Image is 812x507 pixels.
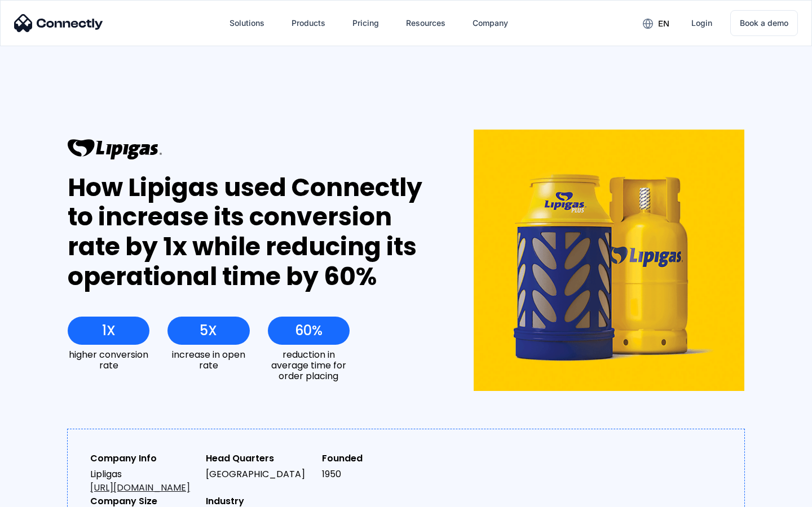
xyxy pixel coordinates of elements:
div: Company [473,15,508,31]
div: [GEOGRAPHIC_DATA] [206,468,312,481]
div: Head Quarters [206,452,312,465]
div: reduction in average time for order placing [268,349,350,382]
div: en [658,16,669,32]
div: increase in open rate [167,349,249,371]
div: Login [691,15,712,31]
a: Login [682,10,721,37]
div: How Lipigas used Connectly to increase its conversion rate by 1x while reducing its operational t... [68,173,433,292]
div: Pricing [352,15,379,31]
div: Resources [406,15,445,31]
ul: Language list [23,487,68,503]
div: 1X [102,323,116,339]
img: Connectly Logo [14,14,103,32]
div: Company Info [90,452,197,465]
div: higher conversion rate [68,349,149,371]
div: 60% [295,323,323,339]
aside: Language selected: English [11,487,68,503]
div: Founded [322,452,429,465]
div: 1950 [322,468,429,481]
a: Book a demo [730,10,798,36]
div: 5X [200,323,217,339]
a: [URL][DOMAIN_NAME] [90,481,190,494]
div: Products [292,15,325,31]
div: Lipligas [90,468,197,495]
div: Solutions [230,15,264,31]
a: Pricing [343,10,388,37]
